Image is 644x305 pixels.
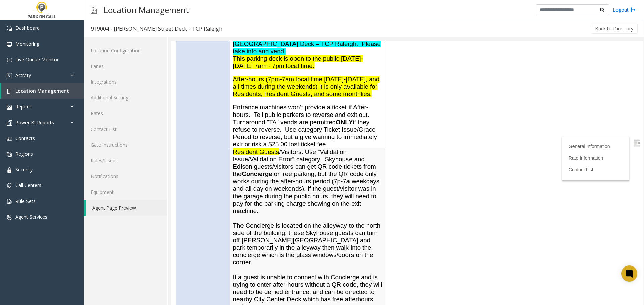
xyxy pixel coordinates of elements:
a: Contact List [397,126,422,132]
a: General Information [397,103,439,108]
a: Logout [613,6,636,13]
span: /Visitors: Use “Validation Issue/Validation Error” category. Skyhouse and Edison guests/visitors ... [62,107,209,173]
span: Regions [15,151,33,157]
span: Dashboard [15,25,40,31]
a: Lanes [84,58,167,74]
span: This parking deck is open to the public [DATE]-[DATE] 7am - 7pm local time. [62,14,192,28]
a: Gate Instructions [84,137,167,153]
span: Agent Services [15,214,47,220]
a: Contact List [84,121,167,137]
img: 'icon' [7,167,12,173]
span: Live Queue Monitor [15,56,59,63]
img: 'icon' [7,136,12,141]
b: Concierge [70,130,101,137]
img: 'icon' [7,57,12,63]
a: Rules/Issues [84,153,167,168]
img: logout [630,6,636,13]
span: If a guest is unable to connect with Concierge and is trying to enter after-hours without a QR co... [62,233,211,269]
a: Equipment [84,184,167,200]
span: Location Management [15,88,69,94]
img: 'icon' [7,152,12,157]
img: 'icon' [7,89,12,94]
u: ONLY [165,78,181,85]
span: Call Centers [15,182,41,188]
a: Rate Information [397,115,432,120]
img: 'icon' [7,42,12,47]
span: The Concierge is located on the alleyway to the north side of the building; these Skyhouse guests... [62,181,210,225]
a: Notifications [84,168,167,184]
img: 'icon' [7,26,12,31]
span: Rule Sets [15,198,36,204]
span: Reports [15,103,33,110]
img: pageIcon [91,2,97,18]
button: Back to Directory [591,24,638,34]
img: 'icon' [7,73,12,78]
span: Security [15,166,33,173]
img: Open/Close Sidebar Menu [463,99,469,105]
img: 'icon' [7,120,12,126]
a: Agent Page Preview [86,200,167,216]
span: Entrance machines won’t provide a ticket if After-hours. Tell public parkers to reverse and exit ... [62,63,206,107]
a: Location Configuration [84,43,167,58]
span: Power BI Reports [15,119,54,126]
span: Monitoring [15,41,39,47]
img: 'icon' [7,104,12,110]
span: After-hours (7pm-7am local time [DATE]-[DATE], and all times during the weekends) it is only avai... [62,35,209,57]
span: Activity [15,72,31,78]
h3: Location Management [100,2,193,18]
span: Resident Guests [62,107,108,115]
a: Rates [84,105,167,121]
img: 'icon' [7,183,12,188]
div: 919004 - [PERSON_NAME] Street Deck - TCP Raleigh [91,24,222,33]
span: Contacts [15,135,35,141]
img: 'icon' [7,199,12,204]
img: 'icon' [7,215,12,220]
a: Additional Settings [84,90,167,105]
a: Location Management [1,83,84,99]
a: Integrations [84,74,167,90]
